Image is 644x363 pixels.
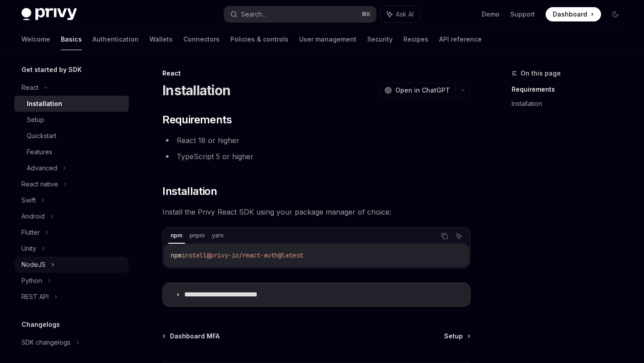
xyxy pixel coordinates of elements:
div: Setup [27,114,44,125]
div: Installation [27,98,62,109]
div: React [21,82,38,93]
a: Features [14,144,129,160]
span: Installation [162,184,217,198]
span: Open in ChatGPT [395,86,450,95]
a: Demo [482,10,500,19]
a: Policies & controls [230,29,288,50]
span: Dashboard [553,10,587,19]
span: Requirements [162,113,232,127]
span: Setup [444,332,463,341]
span: On this page [521,68,561,79]
a: Dashboard MFA [163,332,220,341]
a: Quickstart [14,128,129,144]
div: Android [21,211,45,222]
span: ⌘ K [361,11,371,18]
div: Advanced [27,163,57,173]
div: NodeJS [21,259,46,270]
div: REST API [21,291,49,302]
button: Search...⌘K [224,6,376,22]
div: Python [21,275,42,286]
div: yarn [209,230,226,241]
li: TypeScript 5 or higher [162,150,470,163]
div: React native [21,179,58,190]
div: Flutter [21,227,40,238]
a: User management [299,29,356,50]
div: Features [27,147,52,157]
h5: Changelogs [21,319,60,330]
a: API reference [439,29,482,50]
div: Quickstart [27,131,56,141]
div: pnpm [187,230,208,241]
a: Welcome [21,29,50,50]
button: Toggle dark mode [608,7,623,21]
a: Connectors [183,29,220,50]
button: Copy the contents from the code block [439,230,450,242]
span: Install the Privy React SDK using your package manager of choice: [162,206,470,218]
a: Setup [444,332,470,341]
a: Installation [512,97,630,111]
span: npm [171,251,182,259]
div: Unity [21,243,36,254]
button: Ask AI [381,6,420,22]
span: Dashboard MFA [170,332,220,341]
a: Security [367,29,393,50]
div: npm [168,230,185,241]
a: Basics [61,29,82,50]
a: Installation [14,96,129,112]
span: Ask AI [396,10,414,19]
div: Search... [241,9,266,20]
h5: Get started by SDK [21,64,82,75]
a: Dashboard [546,7,601,21]
div: SDK changelogs [21,337,71,348]
a: Wallets [149,29,173,50]
span: install [182,251,207,259]
div: React [162,69,470,78]
a: Setup [14,112,129,128]
div: Swift [21,195,36,206]
a: Support [510,10,535,19]
img: dark logo [21,8,77,21]
li: React 18 or higher [162,134,470,147]
button: Open in ChatGPT [379,83,455,98]
a: Requirements [512,82,630,97]
span: @privy-io/react-auth@latest [207,251,303,259]
a: Authentication [93,29,139,50]
h1: Installation [162,82,230,98]
a: Recipes [403,29,428,50]
button: Ask AI [453,230,465,242]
